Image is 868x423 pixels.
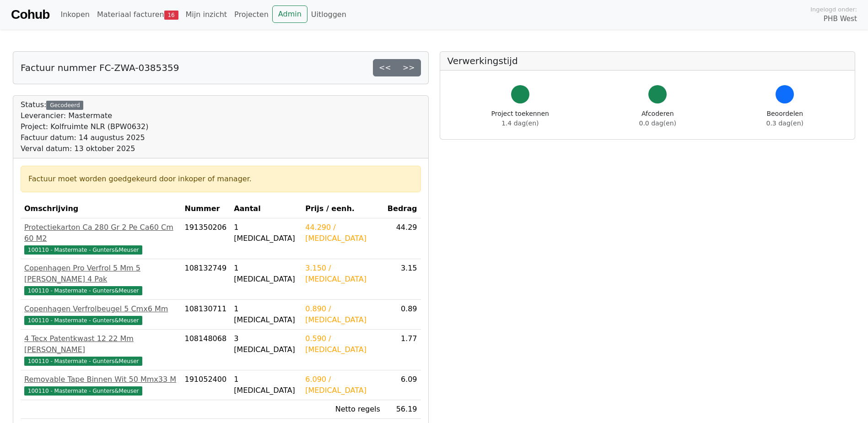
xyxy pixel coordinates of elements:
th: Prijs / eenh. [302,200,384,218]
a: Projecten [231,5,272,24]
span: 1.4 dag(en) [501,119,539,127]
div: Status: [21,99,148,154]
div: Removable Tape Binnen Wit 50 Mmx33 M [24,374,178,385]
div: Copenhagen Pro Verfrol 5 Mm 5 [PERSON_NAME] 4 Pak [24,263,178,285]
td: 1.77 [384,330,421,370]
td: Netto regels [302,400,384,419]
div: 6.090 / [MEDICAL_DATA] [305,374,380,396]
div: Project: Kolfruimte NLR (BPW0632) [21,121,148,132]
div: 1 [MEDICAL_DATA] [234,374,298,396]
div: Project toekennen [491,109,549,128]
td: 108148068 [181,330,231,370]
h5: Verwerkingstijd [447,55,848,66]
div: 1 [MEDICAL_DATA] [234,304,298,325]
div: Copenhagen Verfrolbeugel 5 Cmx6 Mm [24,304,178,315]
td: 44.29 [384,218,421,259]
div: Beoordelen [766,109,803,128]
div: Factuur datum: 14 augustus 2025 [21,132,148,143]
span: 100110 - Mastermate - Gunters&Meuser [24,245,142,255]
td: 108132749 [181,259,231,300]
span: 0.0 dag(en) [639,119,676,127]
a: Copenhagen Verfrolbeugel 5 Cmx6 Mm100110 - Mastermate - Gunters&Meuser [24,304,178,325]
a: Copenhagen Pro Verfrol 5 Mm 5 [PERSON_NAME] 4 Pak100110 - Mastermate - Gunters&Meuser [24,263,178,296]
th: Aantal [230,200,302,218]
a: Uitloggen [307,5,350,24]
a: Protectiekarton Ca 280 Gr 2 Pe Ca60 Cm 60 M2100110 - Mastermate - Gunters&Meuser [24,222,178,255]
td: 191350206 [181,218,231,259]
a: Admin [272,5,307,23]
th: Bedrag [384,200,421,218]
td: 191052400 [181,370,231,400]
a: 4 Tecx Patentkwast 12 22 Mm [PERSON_NAME]100110 - Mastermate - Gunters&Meuser [24,333,178,366]
span: 100110 - Mastermate - Gunters&Meuser [24,316,142,325]
a: Mijn inzicht [182,5,231,24]
div: Verval datum: 13 oktober 2025 [21,143,148,154]
div: Leverancier: Mastermate [21,110,148,121]
th: Nummer [181,200,231,218]
a: Removable Tape Binnen Wit 50 Mmx33 M100110 - Mastermate - Gunters&Meuser [24,374,178,396]
span: 16 [164,11,178,20]
div: Gecodeerd [46,101,83,110]
td: 6.09 [384,370,421,400]
div: 1 [MEDICAL_DATA] [234,263,298,285]
div: 0.890 / [MEDICAL_DATA] [305,304,380,325]
span: 100110 - Mastermate - Gunters&Meuser [24,286,142,295]
th: Omschrijving [21,200,181,218]
td: 56.19 [384,400,421,419]
div: Afcoderen [639,109,676,128]
div: 0.590 / [MEDICAL_DATA] [305,333,380,355]
span: Ingelogd onder: [810,5,857,14]
h5: Factuur nummer FC-ZWA-0385359 [21,62,179,73]
span: 100110 - Mastermate - Gunters&Meuser [24,386,142,396]
a: << [373,59,397,76]
a: Cohub [11,4,49,26]
div: Protectiekarton Ca 280 Gr 2 Pe Ca60 Cm 60 M2 [24,222,178,244]
td: 108130711 [181,300,231,330]
div: 3 [MEDICAL_DATA] [234,333,298,355]
td: 3.15 [384,259,421,300]
div: 1 [MEDICAL_DATA] [234,222,298,244]
td: 0.89 [384,300,421,330]
span: 0.3 dag(en) [766,119,803,127]
a: Inkopen [57,5,93,24]
a: Materiaal facturen16 [93,5,182,24]
span: 100110 - Mastermate - Gunters&Meuser [24,357,142,366]
div: 3.150 / [MEDICAL_DATA] [305,263,380,285]
div: 4 Tecx Patentkwast 12 22 Mm [PERSON_NAME] [24,333,178,355]
span: PHB West [824,14,857,24]
div: Factuur moet worden goedgekeurd door inkoper of manager. [28,174,413,184]
a: >> [397,59,421,76]
div: 44.290 / [MEDICAL_DATA] [305,222,380,244]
